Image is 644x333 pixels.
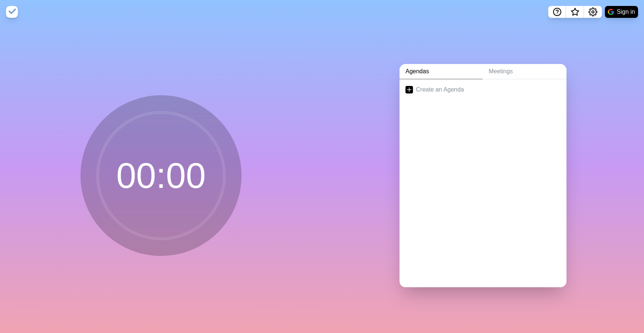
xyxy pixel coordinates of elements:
[566,6,584,18] button: What’s new
[6,6,18,18] img: timeblocks logo
[400,79,566,100] a: Create an Agenda
[584,6,602,18] button: Settings
[483,64,566,79] a: Meetings
[548,6,566,18] button: Help
[608,9,614,15] img: google logo
[400,64,483,79] a: Agendas
[605,6,638,18] button: Sign in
